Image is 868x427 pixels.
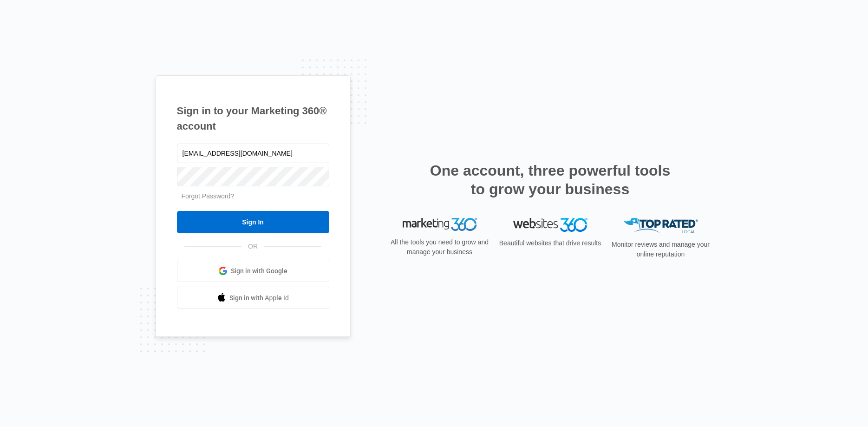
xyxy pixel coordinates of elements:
img: Top Rated Local [624,218,698,233]
input: Sign In [177,211,329,233]
h1: Sign in to your Marketing 360® account [177,103,329,134]
p: All the tools you need to grow and manage your business [388,237,492,257]
p: Beautiful websites that drive results [498,238,602,248]
a: Sign in with Apple Id [177,287,329,309]
a: Sign in with Google [177,260,329,282]
p: Monitor reviews and manage your online reputation [609,240,713,259]
span: OR [241,242,264,251]
input: Email [177,144,329,163]
img: Websites 360 [513,218,587,231]
img: Marketing 360 [403,218,477,231]
a: Forgot Password? [182,192,235,200]
span: Sign in with Apple Id [229,293,289,303]
h2: One account, three powerful tools to grow your business [427,161,673,198]
span: Sign in with Google [231,266,287,276]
